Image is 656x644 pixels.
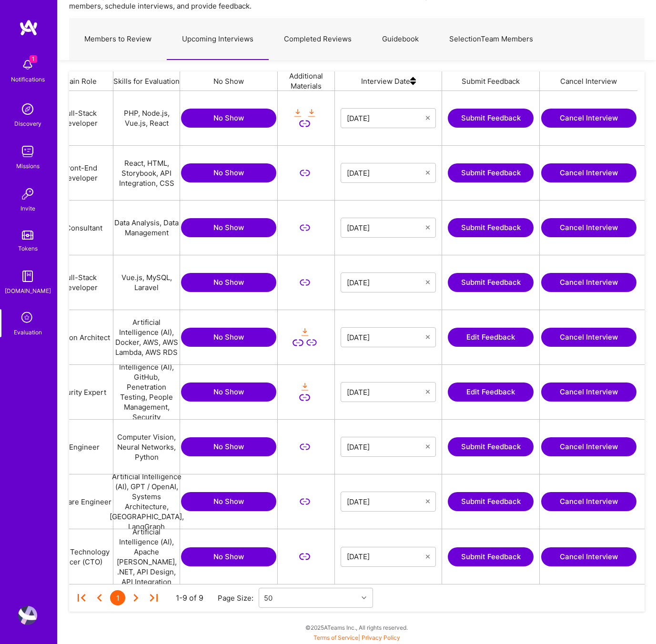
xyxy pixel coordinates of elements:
[448,163,534,182] a: Submit Feedback
[18,142,37,161] img: teamwork
[434,19,548,60] a: SelectionTeam Members
[14,327,42,337] div: Evaluation
[47,420,113,474] div: AI Engineer
[347,442,426,452] input: Select Date...
[47,529,113,584] div: Chief Technology Officer (CTO)
[448,492,534,511] button: Submit Feedback
[299,277,310,288] i: icon LinkSecondary
[448,547,534,566] button: Submit Feedback
[5,286,51,296] div: [DOMAIN_NAME]
[176,593,203,603] div: 1-9 of 9
[18,184,37,203] img: Invite
[335,71,442,91] div: Interview Date
[18,243,38,253] div: Tokens
[448,382,534,402] button: Edit Feedback
[19,309,37,327] i: icon SelectionTeam
[47,201,113,255] div: IT Consultant
[181,163,276,182] button: No Show
[30,55,37,63] span: 1
[113,420,180,474] div: Computer Vision, Neural Networks, Python
[47,146,113,200] div: Front-End Developer
[22,231,33,240] img: tokens
[264,593,272,603] div: 50
[181,273,276,292] button: No Show
[541,163,636,182] button: Cancel Interview
[448,109,534,128] button: Submit Feedback
[113,365,180,419] div: Artificial Intelligence (AI), GitHub, Penetration Testing, People Management, Security (Engineering)
[181,109,276,128] button: No Show
[113,474,180,529] div: Artificial Intelligence (AI), GPT / OpenAI, Systems Architecture, [GEOGRAPHIC_DATA], LangGraph
[18,267,37,286] img: guide book
[269,19,367,60] a: Completed Reviews
[448,273,534,292] button: Submit Feedback
[16,606,40,625] a: User Avatar
[347,332,426,342] input: Select Date...
[47,255,113,310] div: Full-Stack Developer
[347,497,426,506] input: Select Date...
[20,203,35,213] div: Invite
[299,551,310,562] i: icon LinkSecondary
[299,392,310,403] i: icon LinkSecondary
[347,387,426,397] input: Select Date...
[299,382,310,392] i: icon OrangeDownload
[299,327,310,338] i: icon OrangeDownload
[541,437,636,456] button: Cancel Interview
[448,437,534,456] button: Submit Feedback
[181,492,276,511] button: No Show
[362,595,366,600] i: icon Chevron
[218,593,259,603] div: Page Size:
[347,168,426,178] input: Select Date...
[181,547,276,566] button: No Show
[541,218,636,237] button: Cancel Interview
[18,55,37,74] img: bell
[299,222,310,233] i: icon LinkSecondary
[299,168,310,179] i: icon LinkSecondary
[113,201,180,255] div: Data Analysis, Data Management
[181,382,276,402] button: No Show
[47,91,113,145] div: Full-Stack Developer
[541,382,636,402] button: Cancel Interview
[410,71,416,91] img: sort
[167,19,269,60] a: Upcoming Interviews
[16,161,40,171] div: Missions
[306,108,317,119] i: icon OrangeDownload
[11,74,45,84] div: Notifications
[299,442,310,453] i: icon LinkSecondary
[541,109,636,128] button: Cancel Interview
[181,437,276,456] button: No Show
[541,492,636,511] button: Cancel Interview
[181,328,276,347] button: No Show
[113,91,180,145] div: PHP, Node.js, Vue.js, React
[47,310,113,364] div: Solution Architect
[18,100,37,119] img: discovery
[347,223,426,232] input: Select Date...
[306,337,317,348] i: icon LinkSecondary
[347,552,426,562] input: Select Date...
[110,590,125,605] div: 1
[448,328,534,347] button: Edit Feedback
[113,310,180,364] div: Artificial Intelligence (AI), Docker, AWS, AWS Lambda, AWS RDS
[299,496,310,507] i: icon LinkSecondary
[313,634,400,641] span: |
[448,218,534,237] a: Submit Feedback
[14,119,41,129] div: Discovery
[278,71,335,91] div: Additional Materials
[113,529,180,584] div: Artificial Intelligence (AI), Apache [PERSON_NAME], .NET, API Design, API Integration
[47,365,113,419] div: Security Expert
[541,547,636,566] button: Cancel Interview
[181,218,276,237] button: No Show
[540,71,637,91] div: Cancel Interview
[313,634,358,641] a: Terms of Service
[180,71,278,91] div: No Show
[347,278,426,287] input: Select Date...
[47,71,113,91] div: Main Role
[47,474,113,529] div: Software Engineer
[113,71,180,91] div: Skills for Evaluation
